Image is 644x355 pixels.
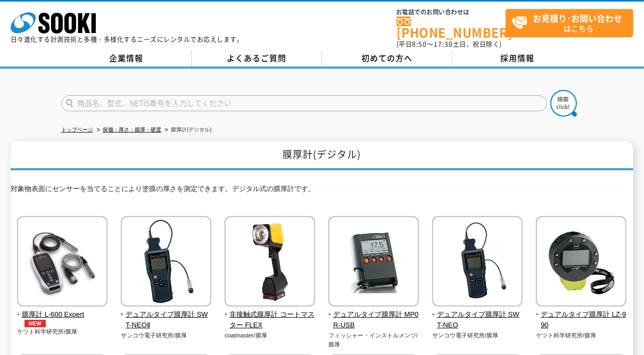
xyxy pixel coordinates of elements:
a: 初めての方へ [322,51,452,67]
li: 膜厚計(デジタル) [163,125,212,136]
a: 企業情報 [61,51,192,67]
input: 商品名、型式、NETIS番号を入力してください [61,95,547,111]
a: デュアルタイプ膜厚計 SWT-NEO [432,299,523,331]
p: サンコウ電子研究所/膜厚 [432,331,523,340]
a: 非接触式膜厚計 コートマスター FLEX [225,299,316,331]
p: ケツト科学研究所/膜厚 [17,327,108,336]
span: 8:50 [412,39,427,49]
a: お見積り･お問い合わせはこちら [506,9,633,37]
span: 初めての方へ [362,52,413,64]
span: 膜厚計 L-600 Expert [17,309,108,328]
strong: お見積り･お問い合わせ [533,12,623,24]
h1: 膜厚計(デジタル) [11,141,633,170]
img: デュアルタイプ膜厚計 MP0R-USB [328,216,419,309]
a: 採用情報 [452,51,583,67]
a: デュアルタイプ膜厚計 MP0R-USB [328,299,419,331]
p: フィッシャー・インストルメンツ/膜厚 [328,331,419,349]
span: 17:30 [434,39,453,49]
a: [PHONE_NUMBER] [397,16,506,38]
p: 対象物表面にセンサーを当てることにより塗膜の厚さを測定できます。デジタル式の膜厚計です。 [11,184,633,200]
a: デュアルタイプ膜厚計 SWT-NEOⅡ [121,299,212,331]
img: NEW [22,320,48,327]
p: coatmaster/膜厚 [225,331,316,340]
a: 探傷・厚さ・膜厚・硬度 [103,127,161,133]
img: デュアルタイプ膜厚計 SWT-NEOⅡ [121,216,211,309]
span: デュアルタイプ膜厚計 LZ-990 [536,309,627,332]
p: サンコウ電子研究所/膜厚 [121,331,212,340]
span: お電話でのお問い合わせは [397,9,506,15]
img: btn_search.png [550,90,577,117]
img: 非接触式膜厚計 コートマスター FLEX [225,216,315,309]
a: トップページ [61,127,93,133]
img: デュアルタイプ膜厚計 LZ-990 [536,216,626,309]
img: 膜厚計 L-600 Expert [17,216,108,309]
p: 日々進化する計測技術と多種・多様化するニーズにレンタルでお応えします。 [11,36,244,43]
span: (平日 ～ 土日、祝日除く) [397,39,502,49]
a: よくあるご質問 [192,51,322,67]
span: デュアルタイプ膜厚計 MP0R-USB [328,309,419,332]
span: デュアルタイプ膜厚計 SWT-NEO [432,309,523,332]
a: デュアルタイプ膜厚計 LZ-990 [536,299,627,331]
a: 膜厚計 L-600 ExpertNEW [17,299,108,328]
span: はこちら [511,10,633,36]
img: デュアルタイプ膜厚計 SWT-NEO [432,216,523,309]
span: デュアルタイプ膜厚計 SWT-NEOⅡ [121,309,212,332]
p: ケツト科学研究所/膜厚 [536,331,627,340]
span: 非接触式膜厚計 コートマスター FLEX [225,309,316,332]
